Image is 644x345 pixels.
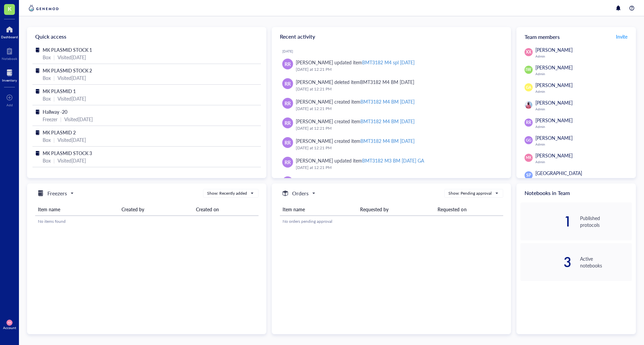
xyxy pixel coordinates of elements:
th: Created by [119,203,193,216]
div: Box [43,53,51,61]
span: RR [285,80,291,87]
div: Team members [516,27,636,46]
th: Item name [280,203,357,216]
h5: Orders [292,189,309,197]
div: | [53,74,55,82]
div: Freezer [43,115,58,123]
div: Notebooks in Team [516,184,636,202]
h5: Freezers [47,189,67,197]
div: BMT3182 M4 BM [DATE] [360,79,414,85]
div: Show: Recently added [207,190,247,196]
div: | [53,136,55,144]
div: Quick access [27,27,266,46]
div: [DATE] at 12:21 PM [296,86,500,92]
span: [GEOGRAPHIC_DATA] [535,170,582,176]
div: Admin [535,72,632,76]
span: RR [285,119,291,127]
div: Box [43,74,51,82]
span: [PERSON_NAME] [535,117,573,124]
div: BMT3182 M3 BM [DATE] GA [362,157,424,164]
th: Item name [35,203,119,216]
div: Visited [DATE] [58,53,86,61]
span: MK PLASMID STOCK 3 [43,150,92,156]
th: Created on [193,203,259,216]
a: RR[PERSON_NAME] created itemBMT3182 M4 BM [DATE][DATE] at 12:21 PM [277,115,506,134]
span: [PERSON_NAME] [535,46,573,53]
div: [PERSON_NAME] created item [296,98,415,105]
img: f8f27afb-f33d-4f80-a997-14505bd0ceeb.jpeg [525,101,532,109]
div: [DATE] at 12:21 PM [296,164,500,171]
div: 3 [520,257,572,267]
span: K [8,4,12,13]
span: XX [8,321,11,324]
div: [DATE] at 12:21 PM [296,125,500,132]
span: IW [526,67,531,73]
span: MX [526,155,531,160]
span: GG [526,137,531,143]
div: Recent activity [272,27,511,46]
div: Visited [DATE] [58,136,86,144]
div: Box [43,157,51,164]
div: [DATE] at 12:21 PM [296,105,500,112]
span: RR [526,120,531,126]
span: XX [526,49,531,55]
div: No orders pending approval [283,218,501,224]
div: Dashboard [1,35,18,39]
div: [PERSON_NAME] deleted item [296,78,414,86]
span: [PERSON_NAME] [535,134,573,141]
a: Notebook [2,46,17,61]
div: [DATE] at 12:21 PM [296,145,500,151]
div: | [53,53,55,61]
div: Admin [535,54,632,58]
div: Visited [DATE] [58,95,86,102]
div: Box [43,136,51,144]
span: MK PLASMID STOCK 1 [43,46,92,53]
div: Admin [535,177,632,181]
img: genemod-logo [27,4,60,12]
div: [PERSON_NAME] updated item [296,59,415,66]
th: Requested on [435,203,503,216]
a: RR[PERSON_NAME] updated itemBMT3182 M3 BM [DATE] GA[DATE] at 12:21 PM [277,154,506,174]
div: Admin [535,89,632,93]
a: RR[PERSON_NAME] updated itemBMT3182 M4 spl [DATE][DATE] at 12:21 PM [277,56,506,76]
span: RR [285,60,291,68]
div: BMT3182 M4 BM [DATE] [360,98,415,105]
div: Published protocols [580,215,632,228]
div: | [53,95,55,102]
span: SP [526,172,531,178]
span: Hallway -20 [43,108,67,115]
div: Box [43,95,51,102]
div: | [53,157,55,164]
div: Visited [DATE] [58,74,86,82]
span: RR [285,158,291,166]
a: RR[PERSON_NAME] created itemBMT3182 M4 BM [DATE][DATE] at 12:21 PM [277,95,506,115]
button: Invite [616,31,628,42]
span: Invite [616,33,627,40]
div: [PERSON_NAME] created item [296,137,415,145]
span: MK PLASMID 1 [43,88,76,94]
div: [DATE] [282,49,506,53]
span: [PERSON_NAME] [535,82,573,88]
div: Visited [DATE] [58,157,86,164]
div: Account [3,326,16,330]
span: MK PLASMID STOCK 2 [43,67,92,74]
span: [PERSON_NAME] [535,64,573,71]
div: Visited [DATE] [64,115,93,123]
span: RR [285,100,291,107]
div: BMT3182 M4 BM [DATE] [360,137,415,144]
div: No items found [38,218,256,224]
span: GA [526,85,531,90]
div: BMT3182 M4 spl [DATE] [362,59,415,66]
span: MK PLASMID 2 [43,129,76,136]
div: Admin [535,125,632,129]
a: Dashboard [1,24,18,39]
div: | [60,115,62,123]
div: Inventory [2,78,17,82]
span: [PERSON_NAME] [535,99,573,106]
div: [DATE] at 12:21 PM [296,66,500,73]
a: Inventory [2,67,17,82]
div: BMT3182 M4 BM [DATE] [360,118,415,125]
div: Active notebooks [580,255,632,269]
div: Add [6,103,13,107]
